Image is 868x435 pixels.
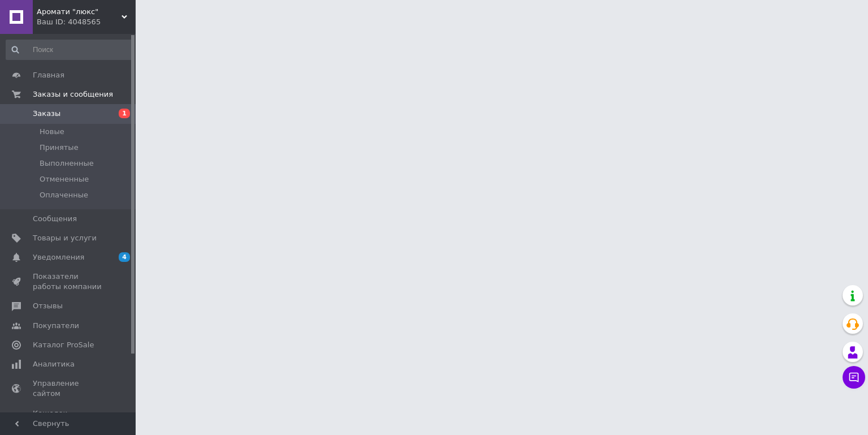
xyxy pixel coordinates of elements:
span: Главная [33,70,64,80]
span: Аромати "люкс" [37,7,121,17]
span: Управление сайтом [33,378,105,399]
span: Кошелек компании [33,408,105,429]
span: Новые [40,127,64,137]
span: 1 [119,109,130,118]
span: Выполненные [40,158,94,169]
input: Поиск [6,40,133,60]
span: Показатели работы компании [33,272,105,292]
span: 4 [119,252,130,262]
span: Уведомления [33,252,84,262]
span: Отмененные [40,174,89,184]
span: Принятые [40,143,79,153]
span: Заказы [33,109,60,119]
span: Оплаченные [40,190,88,200]
button: Чат с покупателем [843,366,865,389]
span: Сообщения [33,214,77,224]
span: Отзывы [33,301,63,311]
span: Покупатели [33,321,79,331]
span: Каталог ProSale [33,340,94,350]
span: Заказы и сообщения [33,89,113,100]
span: Товары и услуги [33,233,97,243]
span: Аналитика [33,359,75,369]
div: Ваш ID: 4048565 [37,17,136,27]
